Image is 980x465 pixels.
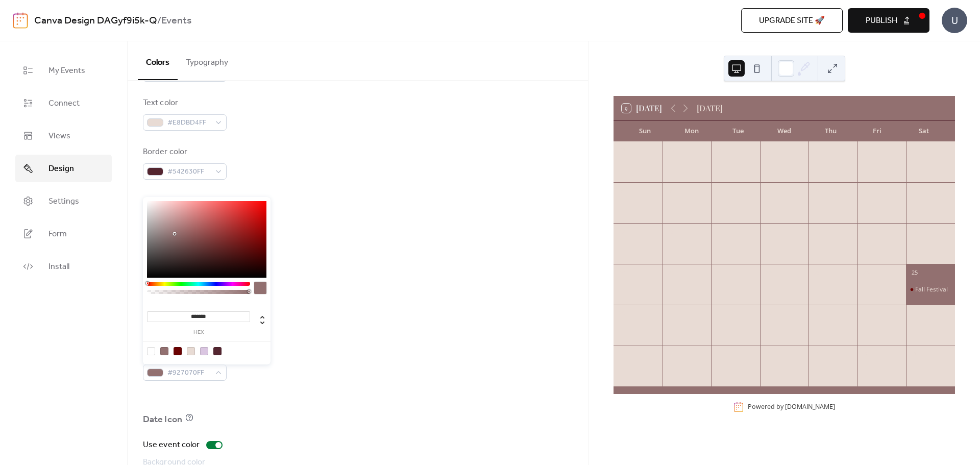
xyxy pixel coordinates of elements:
div: 22 [763,267,774,279]
div: 16 [812,227,823,238]
div: 6 [812,349,823,360]
div: 4 [909,145,920,156]
div: 17 [861,227,872,238]
div: Date Icon [143,413,182,426]
div: 8 [763,186,774,197]
div: 30 [812,308,823,320]
button: Colors [138,41,178,80]
div: rgb(146, 112, 112) [160,347,168,355]
div: 24 [861,267,872,279]
label: hex [147,330,250,335]
div: Use event color [143,439,200,451]
div: 7 [714,186,725,197]
div: 30 [714,145,725,156]
div: 25 [909,267,920,279]
button: Publish [848,8,929,33]
a: Design [15,155,112,182]
div: 3 [861,145,872,156]
div: 20 [666,267,677,279]
b: / [157,11,161,31]
span: Design [48,163,74,175]
a: Install [15,253,112,280]
a: Views [15,122,112,150]
div: 28 [617,145,628,156]
div: 2 [617,349,628,360]
a: My Events [15,57,112,84]
div: 2 [812,145,823,156]
span: Publish [866,15,897,27]
b: Events [161,11,191,31]
span: My Events [48,65,85,77]
div: Border color [143,146,225,158]
div: 14 [714,227,725,238]
div: 10 [861,186,872,197]
div: 31 [861,308,872,320]
span: Connect [48,97,80,110]
div: 13 [666,227,677,238]
div: 23 [812,267,823,279]
div: rgb(218, 198, 225) [200,347,208,355]
div: Sat [900,121,947,141]
div: 29 [763,308,774,320]
div: 15 [763,227,774,238]
div: 27 [666,308,677,320]
a: Canva Design DAGyf9i5k-Q [34,11,157,31]
button: 9[DATE] [618,101,666,115]
span: Views [48,130,70,142]
div: Mon [668,121,715,141]
div: 3 [666,349,677,360]
span: Settings [48,195,79,208]
div: 11 [909,186,920,197]
div: Sun [622,121,668,141]
button: Upgrade site 🚀 [741,8,843,33]
div: 28 [714,308,725,320]
div: 8 [909,349,920,360]
div: 1 [763,145,774,156]
div: rgb(232, 219, 212) [187,347,195,355]
div: 18 [909,227,920,238]
div: 29 [666,145,677,156]
div: 4 [714,349,725,360]
div: 6 [666,186,677,197]
a: Connect [15,89,112,117]
a: Form [15,220,112,248]
div: Fall Festival [915,285,948,293]
div: Thu [807,121,854,141]
div: 12 [617,227,628,238]
span: #542630FF [167,166,210,178]
div: 19 [617,267,628,279]
div: 1 [909,308,920,320]
img: logo [13,12,28,29]
div: Fri [854,121,900,141]
a: [DOMAIN_NAME] [785,402,835,411]
div: 5 [617,186,628,197]
span: Install [48,261,69,273]
a: Settings [15,187,112,215]
div: 9 [812,186,823,197]
div: Powered by [748,402,835,411]
div: 5 [763,349,774,360]
span: #E8DBD4FF [167,117,210,129]
div: rgba(0, 0, 0, 0) [147,347,155,355]
div: U [942,8,967,33]
div: Fall Festival [906,285,955,293]
div: Text color [143,97,225,109]
span: Upgrade site 🚀 [759,15,825,27]
button: Typography [178,41,236,79]
div: Tue [715,121,761,141]
div: Wed [761,121,807,141]
div: [DATE] [697,102,723,114]
div: 7 [861,349,872,360]
div: rgb(107, 2, 2) [174,347,182,355]
div: 26 [617,308,628,320]
div: 21 [714,267,725,279]
div: rgb(84, 38, 48) [213,347,222,355]
span: Form [48,228,67,240]
span: #927070FF [167,367,210,379]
